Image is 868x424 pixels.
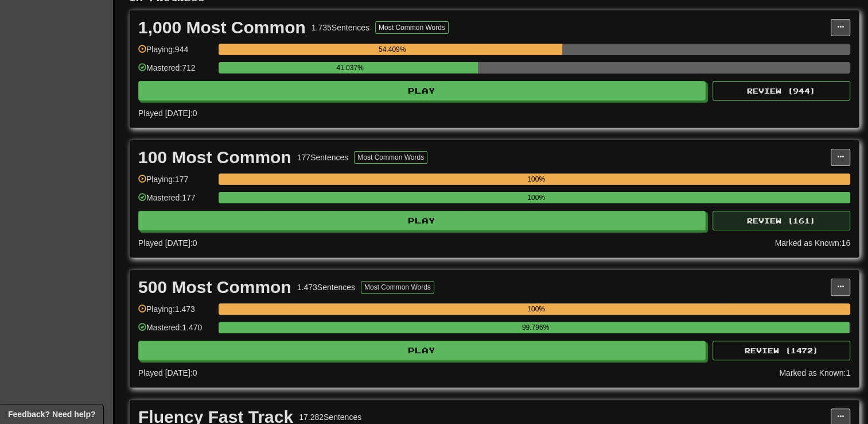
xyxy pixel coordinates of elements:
[138,368,197,377] span: Played [DATE]: 0
[138,279,291,296] div: 500 Most Common
[8,408,95,420] span: Open feedback widget
[138,149,291,166] div: 100 Most Common
[299,411,361,423] div: 17.282 Sentences
[138,81,706,101] button: Play
[779,367,850,379] div: Marked as Known: 1
[297,152,349,163] div: 177 Sentences
[297,282,355,293] div: 1.473 Sentences
[138,322,213,341] div: Mastered: 1.470
[222,44,562,55] div: 54.409%
[713,81,850,101] button: Review (944)
[138,192,213,211] div: Mastered: 177
[774,237,850,249] div: Marked as Known: 16
[138,341,706,360] button: Play
[138,174,213,192] div: Playing: 177
[354,151,427,164] button: Most Common Words
[375,21,449,34] button: Most Common Words
[222,192,850,203] div: 100%
[312,22,369,33] div: 1.735 Sentences
[138,238,197,248] span: Played [DATE]: 0
[361,281,434,294] button: Most Common Words
[222,62,478,74] div: 41.037%
[713,211,850,230] button: Review (161)
[222,303,850,315] div: 100%
[138,62,213,81] div: Mastered: 712
[138,109,197,118] span: Played [DATE]: 0
[138,303,213,322] div: Playing: 1.473
[713,341,850,360] button: Review (1472)
[138,211,706,230] button: Play
[222,322,849,333] div: 99.796%
[138,19,306,36] div: 1,000 Most Common
[222,174,850,185] div: 100%
[138,44,213,63] div: Playing: 944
